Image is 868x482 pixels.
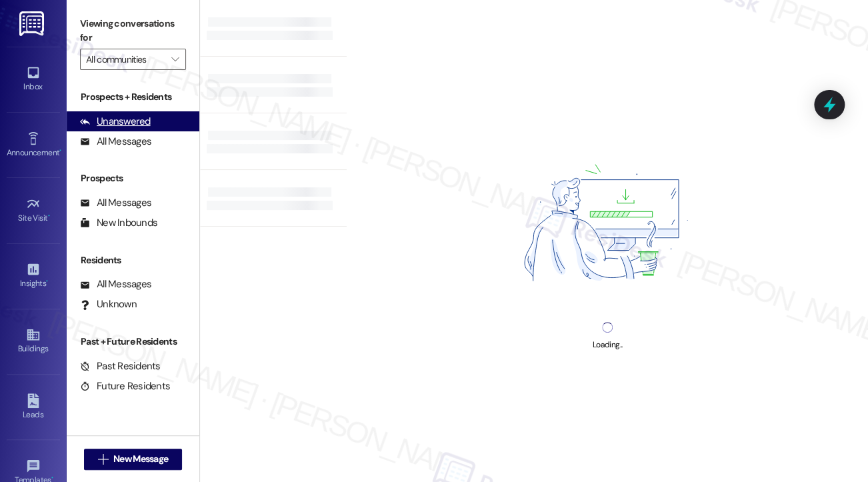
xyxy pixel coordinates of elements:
[592,338,622,352] div: Loading...
[80,379,170,393] div: Future Residents
[67,171,199,185] div: Prospects
[84,449,183,470] button: New Message
[59,146,61,155] span: •
[7,323,60,359] a: Buildings
[19,11,47,36] img: ResiDesk Logo
[86,49,165,70] input: All communities
[80,135,151,149] div: All Messages
[80,297,137,311] div: Unknown
[80,216,157,230] div: New Inbounds
[113,452,168,466] span: New Message
[48,211,50,221] span: •
[171,54,179,65] i: 
[80,13,186,49] label: Viewing conversations for
[80,196,151,210] div: All Messages
[67,253,199,267] div: Residents
[7,193,60,229] a: Site Visit •
[80,277,151,291] div: All Messages
[98,454,108,465] i: 
[7,389,60,425] a: Leads
[67,335,199,349] div: Past + Future Residents
[7,258,60,294] a: Insights •
[67,90,199,104] div: Prospects + Residents
[80,115,151,129] div: Unanswered
[46,277,48,286] span: •
[7,61,60,97] a: Inbox
[80,359,161,373] div: Past Residents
